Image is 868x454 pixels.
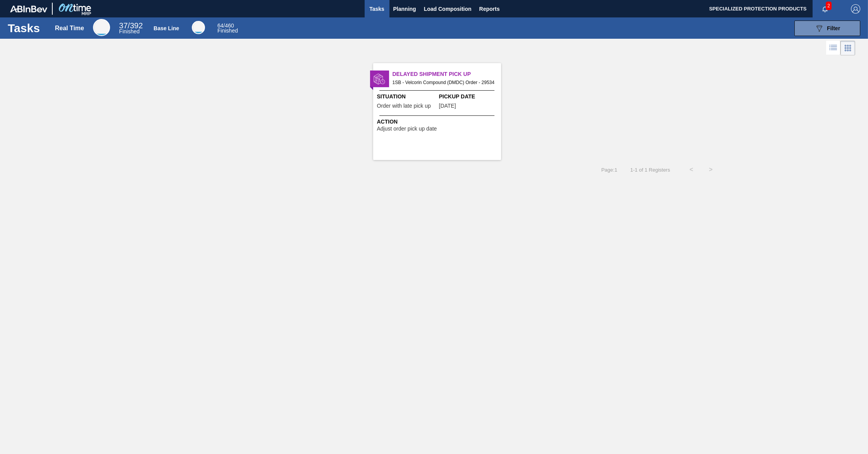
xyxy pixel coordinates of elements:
div: Base Line [192,21,205,34]
button: > [701,160,720,179]
img: TNhmsLtSVTkK8tSr43FrP2fwEKptu5GPRR3wAAAABJRU5ErkJggg== [10,5,47,12]
span: 07/01/2025 [439,103,456,109]
div: Real Time [119,22,143,34]
img: status [374,73,385,85]
span: 1SB - Velcorin Compound (DMDC) Order - 29534 [393,78,495,87]
span: Adjust order pick up date [377,126,437,132]
h1: Tasks [8,24,44,33]
span: / 460 [217,22,234,29]
img: Logout [851,4,860,14]
span: Page : 1 [601,167,617,173]
button: Notifications [813,3,837,14]
div: Card Vision [840,41,855,55]
span: Order with late pick up [377,103,431,109]
div: Base Line [153,25,179,31]
span: / 392 [119,21,143,30]
div: Real Time [55,25,84,32]
span: Reports [479,4,500,14]
span: 1 - 1 of 1 Registers [629,167,670,173]
span: Pickup Date [439,93,499,101]
div: Base Line [217,23,238,33]
span: 37 [119,21,127,30]
span: 64 [217,22,224,29]
span: Finished [217,28,238,34]
span: Filter [827,25,840,31]
span: Tasks [369,4,386,14]
span: Finished [119,28,139,34]
span: Delayed Shipment Pick Up [393,70,501,78]
div: List Vision [826,41,840,55]
button: Filter [794,21,860,36]
div: Real Time [93,19,110,36]
span: Situation [377,93,437,101]
span: 2 [826,2,832,10]
span: Planning [393,4,416,14]
button: < [682,160,701,179]
span: Action [377,118,499,126]
span: Load Composition [424,4,472,14]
